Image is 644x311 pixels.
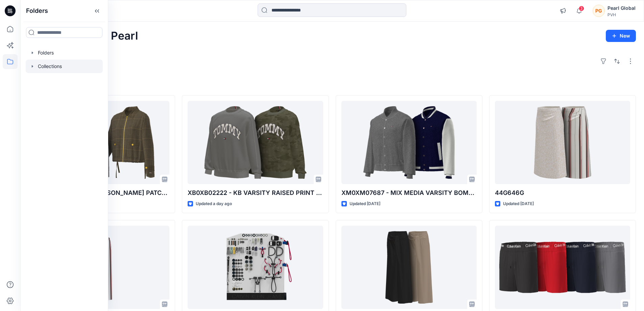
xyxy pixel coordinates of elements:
h4: Styles [28,80,636,88]
p: XB0XB02222 - KB VARSITY RAISED PRINT CREW-V01 [188,188,323,198]
a: Q61235 [341,226,477,309]
a: XM0XM07687 - MIX MEDIA VARSITY BOMBER-FIT V02 [341,101,477,184]
div: Pearl Global [607,4,636,12]
p: Updated [DATE] [503,200,534,207]
p: Updated [DATE] [350,200,380,207]
p: 44G646G [495,188,630,198]
a: 44G646G [495,101,630,184]
a: CK 3D TRIM [188,226,323,309]
a: N61056 [495,226,630,309]
span: 3 [579,6,584,11]
div: PG [593,5,605,17]
button: New [606,30,636,42]
a: XB0XB02222 - KB VARSITY RAISED PRINT CREW-V01 [188,101,323,184]
p: XM0XM07687 - MIX MEDIA VARSITY BOMBER-FIT V02 [341,188,477,198]
div: PVH [607,12,636,17]
p: Updated a day ago [196,200,232,207]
